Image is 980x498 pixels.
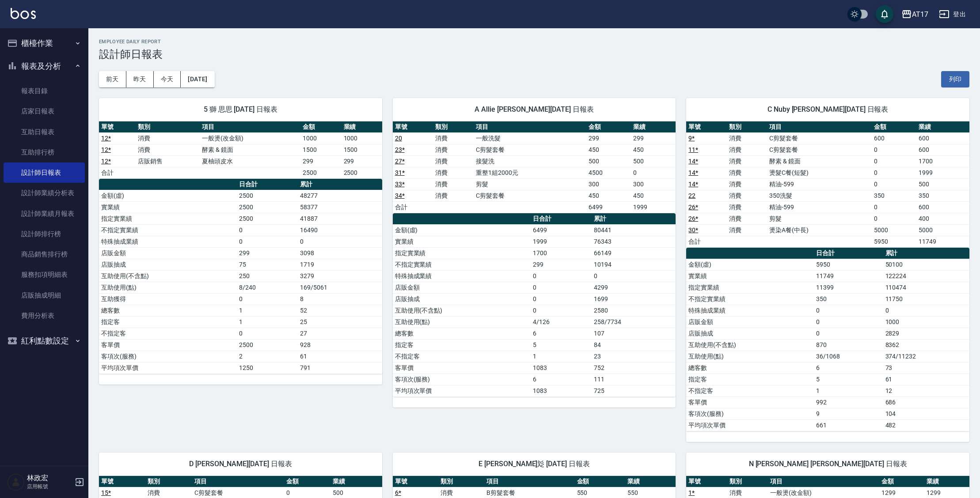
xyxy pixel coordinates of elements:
[916,167,969,178] td: 1999
[99,362,237,373] td: 平均項次單價
[136,155,200,167] td: 店販銷售
[237,328,298,339] td: 0
[631,178,676,190] td: 300
[767,224,872,236] td: 燙染A餐(中長)
[767,190,872,201] td: 350洗髮
[403,460,665,468] span: E [PERSON_NAME]彣 [DATE] 日報表
[592,293,676,305] td: 1699
[395,135,402,142] a: 20
[916,132,969,144] td: 600
[99,476,145,487] th: 單號
[631,201,676,213] td: 1999
[237,362,298,373] td: 1250
[237,351,298,362] td: 2
[686,396,814,408] td: 客單價
[814,248,883,259] th: 日合計
[192,476,284,487] th: 項目
[393,201,433,213] td: 合計
[298,339,382,351] td: 928
[686,121,726,133] th: 單號
[393,373,531,385] td: 客項次(服務)
[298,236,382,247] td: 0
[4,122,85,142] a: 互助日報表
[298,362,382,373] td: 791
[393,316,531,328] td: 互助使用(點)
[727,201,767,213] td: 消費
[99,293,237,305] td: 互助獲得
[298,270,382,282] td: 3279
[727,213,767,224] td: 消費
[531,282,592,293] td: 0
[686,236,726,247] td: 合計
[433,178,474,190] td: 消費
[298,179,382,190] th: 累計
[631,132,676,144] td: 299
[99,259,237,270] td: 店販抽成
[474,121,586,133] th: 項目
[237,179,298,190] th: 日合計
[814,293,883,305] td: 350
[433,190,474,201] td: 消費
[592,351,676,362] td: 23
[916,155,969,167] td: 1700
[393,247,531,259] td: 指定實業績
[474,167,586,178] td: 重整1組2000元
[686,270,814,282] td: 實業績
[4,244,85,264] a: 商品銷售排行榜
[298,351,382,362] td: 61
[814,316,883,328] td: 0
[342,132,382,144] td: 1000
[200,121,300,133] th: 項目
[814,362,883,373] td: 6
[393,282,531,293] td: 店販金額
[126,71,154,87] button: 昨天
[4,81,85,101] a: 報表目錄
[99,213,237,224] td: 指定實業績
[686,259,814,270] td: 金額(虛)
[298,305,382,316] td: 52
[592,282,676,293] td: 4299
[879,476,924,487] th: 金額
[916,224,969,236] td: 5000
[767,121,872,133] th: 項目
[99,328,237,339] td: 不指定客
[686,385,814,396] td: 不指定客
[181,71,214,87] button: [DATE]
[531,224,592,236] td: 6499
[300,132,341,144] td: 1000
[531,270,592,282] td: 0
[941,71,969,87] button: 列印
[4,329,85,352] button: 紅利點數設定
[625,476,676,487] th: 業績
[883,248,969,259] th: 累計
[814,408,883,419] td: 9
[298,247,382,259] td: 3098
[631,144,676,155] td: 450
[4,142,85,162] a: 互助排行榜
[393,385,531,396] td: 平均項次單價
[393,224,531,236] td: 金額(虛)
[484,476,575,487] th: 項目
[145,476,192,487] th: 類別
[592,236,676,247] td: 76343
[592,259,676,270] td: 10194
[393,339,531,351] td: 指定客
[814,305,883,316] td: 0
[4,101,85,121] a: 店家日報表
[586,201,631,213] td: 6499
[99,305,237,316] td: 總客數
[727,224,767,236] td: 消費
[99,121,382,179] table: a dense table
[438,476,484,487] th: 類別
[814,282,883,293] td: 11399
[883,305,969,316] td: 0
[575,476,625,487] th: 金額
[99,282,237,293] td: 互助使用(點)
[872,190,916,201] td: 350
[237,316,298,328] td: 1
[872,224,916,236] td: 5000
[393,328,531,339] td: 總客數
[686,419,814,431] td: 平均項次單價
[727,167,767,178] td: 消費
[872,213,916,224] td: 0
